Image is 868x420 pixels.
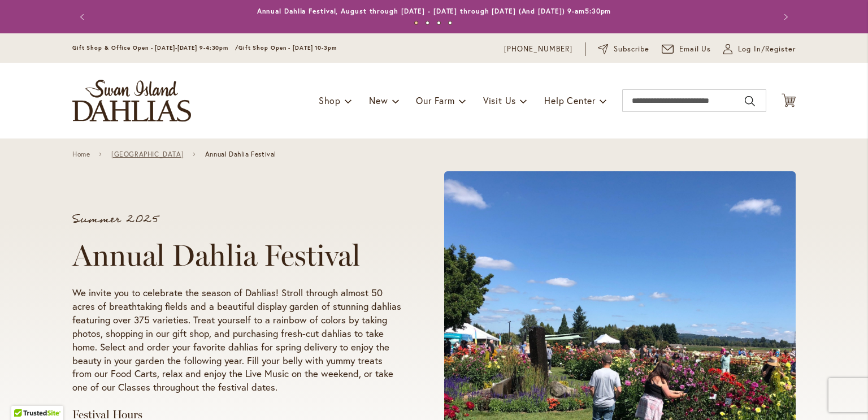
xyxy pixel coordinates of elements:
span: Gift Shop Open - [DATE] 10-3pm [238,44,337,51]
p: Summer 2025 [72,214,401,225]
button: 4 of 4 [448,21,452,25]
span: Log In/Register [738,44,796,55]
span: Shop [319,94,341,106]
button: 2 of 4 [426,21,429,25]
span: Visit Us [483,94,516,106]
a: Log In/Register [723,44,796,55]
a: Email Us [662,44,711,55]
p: We invite you to celebrate the season of Dahlias! Stroll through almost 50 acres of breathtaking ... [72,286,401,395]
a: [PHONE_NUMBER] [504,44,572,55]
span: Our Farm [416,94,454,106]
button: 1 of 4 [414,21,418,25]
span: New [369,94,388,106]
span: Annual Dahlia Festival [205,150,276,158]
button: Next [773,6,796,28]
a: [GEOGRAPHIC_DATA] [111,150,184,158]
span: Gift Shop & Office Open - [DATE]-[DATE] 9-4:30pm / [72,44,238,51]
a: Annual Dahlia Festival, August through [DATE] - [DATE] through [DATE] (And [DATE]) 9-am5:30pm [257,7,611,15]
a: Home [72,150,90,158]
button: 3 of 4 [437,21,441,25]
span: Subscribe [614,44,649,55]
span: Help Center [544,94,596,106]
button: Previous [72,6,95,28]
a: Subscribe [598,44,649,55]
a: store logo [72,80,191,122]
span: Email Us [679,44,711,55]
h1: Annual Dahlia Festival [72,239,401,272]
